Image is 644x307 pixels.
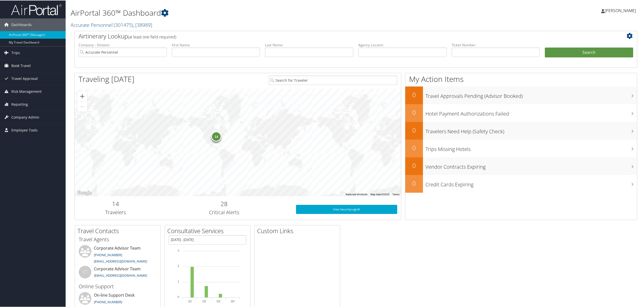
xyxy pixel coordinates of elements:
[94,299,122,304] a: [PHONE_NUMBER]
[405,108,423,116] h2: 0
[405,174,637,192] a: 0Credit Cards Expiring
[11,85,42,97] span: Risk Management
[605,7,636,13] span: [PERSON_NAME]
[257,226,340,235] h2: Custom Links
[71,7,451,18] h1: AirPortal 360™ Dashboard
[346,192,367,196] button: Keyboard shortcuts
[160,199,288,208] h2: 28
[79,235,156,243] h3: Travel Agents
[172,42,260,47] label: First Name:
[405,125,423,134] h2: 0
[11,3,62,15] img: airportal-logo.png
[94,273,147,277] a: [EMAIL_ADDRESS][DOMAIN_NAME]
[425,178,637,188] h3: Credit Cards Expiring
[78,31,586,40] h2: Airtinerary Lookup
[405,121,637,139] a: 0Travelers Need Help (Safety Check)
[188,299,192,302] text: Q1
[269,75,397,84] input: Search for Traveler
[11,123,38,136] span: Employee Tools
[128,34,176,39] span: (at least one field required)
[178,264,179,267] tspan: 2
[425,125,637,135] h3: Travelers Need Help (Safety Check)
[545,47,633,57] button: Search
[167,226,250,235] h2: Consultative Services
[79,265,91,278] div: CT
[79,282,156,290] h3: Online Support
[76,245,159,265] li: Corporate Advisor Team
[405,104,637,121] a: 0Hotel Payment Authorizations Failed
[405,90,423,99] h2: 0
[358,42,447,47] label: Agency Locator:
[425,143,637,152] h3: Trips Missing Hotels
[76,189,93,196] a: Open this area in Google Maps (opens a new window)
[11,72,38,84] span: Travel Approval
[11,59,31,72] span: Book Travel
[296,204,397,213] a: View SecurityLogic®
[231,299,235,302] text: Q4
[405,179,423,187] h2: 0
[452,42,540,47] label: Ticket Number:
[78,208,152,215] h3: Travelers
[77,101,87,111] button: Zoom out
[160,208,288,215] h3: Critical Alerts
[76,189,93,196] img: Google
[78,199,152,208] h2: 14
[405,143,423,152] h2: 0
[178,249,179,252] tspan: 3
[114,21,133,28] span: ( 301475 )
[405,161,423,169] h2: 0
[11,46,20,59] span: Trips
[133,21,152,28] span: , [ 38989 ]
[405,86,637,104] a: 0Travel Approvals Pending (Advisor Booked)
[77,91,87,101] button: Zoom in
[405,73,637,84] h1: My Action Items
[11,18,32,31] span: Dashboards
[211,131,221,141] div: 14
[217,299,220,302] text: Q3
[601,3,641,18] a: [PERSON_NAME]
[71,21,152,28] a: Accurate Personnel
[76,265,159,282] li: Corporate Advisor Team
[370,192,389,195] span: Map data ©2025
[405,139,637,157] a: 0Trips Missing Hotels
[78,42,167,47] label: Company - Division:
[265,42,353,47] label: Last Name:
[202,299,206,302] text: Q2
[178,279,179,282] tspan: 1
[425,107,637,117] h3: Hotel Payment Authorizations Failed
[425,160,637,170] h3: Vendor Contracts Expiring
[11,98,28,110] span: Reporting
[94,258,147,263] a: [EMAIL_ADDRESS][DOMAIN_NAME]
[405,157,637,174] a: 0Vendor Contracts Expiring
[11,111,39,123] span: Company Admin
[425,90,637,99] h3: Travel Approvals Pending (Advisor Booked)
[78,73,135,84] h1: Traveling [DATE]
[94,252,122,257] a: [PHONE_NUMBER]
[392,192,399,195] a: Terms (opens in new tab)
[77,226,160,235] h2: Travel Contacts
[178,295,179,298] tspan: 0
